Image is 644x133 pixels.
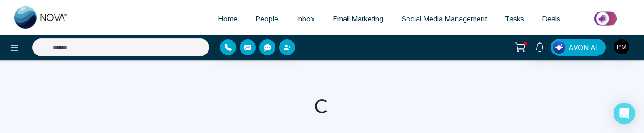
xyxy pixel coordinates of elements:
img: Nova CRM Logo [14,6,68,29]
img: User Avatar [614,39,629,54]
button: AVON AI [551,39,606,56]
a: Deals [533,10,569,27]
img: Market-place.gif [574,8,639,29]
a: Inbox [287,10,324,27]
span: People [255,14,278,23]
a: People [246,10,287,27]
span: Tasks [505,14,524,23]
a: Social Media Management [392,10,496,27]
span: Deals [542,14,560,23]
span: Social Media Management [401,14,487,23]
span: Email Marketing [333,14,383,23]
img: Lead Flow [553,41,565,54]
span: AVON AI [568,42,598,53]
a: Tasks [496,10,533,27]
span: Inbox [296,14,315,23]
span: Home [218,14,237,23]
div: Open Intercom Messenger [614,103,635,124]
a: Home [209,10,246,27]
a: Email Marketing [324,10,392,27]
